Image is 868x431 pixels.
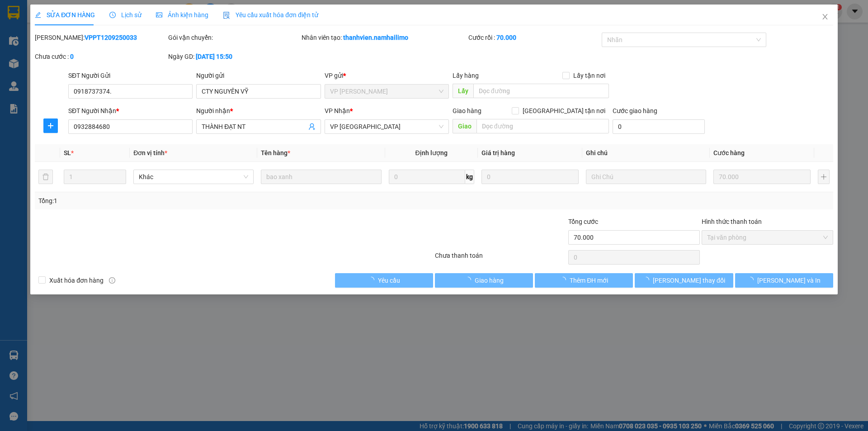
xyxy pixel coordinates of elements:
[109,11,142,19] span: Lịch sử
[757,275,821,285] span: [PERSON_NAME] và In
[325,107,350,114] span: VP Nhận
[261,149,290,156] span: Tên hàng
[415,149,448,156] span: Định lượng
[196,106,321,116] div: Người nhận
[735,273,833,288] button: [PERSON_NAME] và In
[330,120,443,133] span: VP Nha Trang
[821,13,829,20] span: close
[223,11,318,19] span: Yêu cầu xuất hóa đơn điện tử
[330,85,443,98] span: VP Phan Thiết
[747,277,757,283] span: loading
[453,84,473,98] span: Lấy
[560,277,570,283] span: loading
[168,33,300,43] div: Gói vận chuyển:
[453,72,479,79] span: Lấy hàng
[453,107,481,114] span: Giao hàng
[476,119,609,133] input: Dọc đường
[35,11,95,19] span: SỬA ĐƠN HÀNG
[38,196,335,206] div: Tổng: 1
[818,170,830,184] button: plus
[343,34,408,41] b: thanhvien.namhailimo
[519,106,609,116] span: [GEOGRAPHIC_DATA] tận nơi
[635,273,733,288] button: [PERSON_NAME] thay đổi
[196,71,321,81] div: Người gửi
[196,53,232,60] b: [DATE] 15:50
[453,119,476,133] span: Giao
[35,52,166,62] div: Chưa cước :
[613,119,705,134] input: Cước giao hàng
[475,275,504,285] span: Giao hàng
[707,231,828,244] span: Tại văn phòng
[64,149,71,156] span: SL
[335,273,433,288] button: Yêu cầu
[570,71,609,81] span: Lấy tận nơi
[568,218,598,225] span: Tổng cước
[582,144,710,162] th: Ghi chú
[261,170,381,184] input: VD: Bàn, Ghế
[223,12,230,19] img: icon
[109,277,115,284] span: info-circle
[465,277,475,283] span: loading
[570,275,608,285] span: Thêm ĐH mới
[713,170,811,184] input: 0
[496,34,516,41] b: 70.000
[168,52,300,62] div: Ngày GD:
[68,71,193,81] div: SĐT Người Gửi
[38,170,53,184] button: delete
[586,170,706,184] input: Ghi Chú
[46,275,107,285] span: Xuất hóa đơn hàng
[68,106,193,116] div: SĐT Người Nhận
[713,149,745,156] span: Cước hàng
[535,273,633,288] button: Thêm ĐH mới
[109,12,116,18] span: clock-circle
[613,107,657,114] label: Cước giao hàng
[35,33,166,43] div: [PERSON_NAME]:
[308,123,316,130] span: user-add
[473,84,609,98] input: Dọc đường
[35,12,41,18] span: edit
[156,12,162,18] span: picture
[812,5,838,30] button: Close
[481,170,579,184] input: 0
[133,149,167,156] span: Đơn vị tính
[325,71,449,81] div: VP gửi
[44,122,57,129] span: plus
[435,273,533,288] button: Giao hàng
[139,170,248,184] span: Khác
[378,275,400,285] span: Yêu cầu
[43,118,58,133] button: plus
[368,277,378,283] span: loading
[156,11,208,19] span: Ảnh kiện hàng
[643,277,653,283] span: loading
[653,275,725,285] span: [PERSON_NAME] thay đổi
[434,251,567,266] div: Chưa thanh toán
[465,170,474,184] span: kg
[302,33,467,43] div: Nhân viên tạo:
[468,33,600,43] div: Cước rồi :
[481,149,515,156] span: Giá trị hàng
[70,53,74,60] b: 0
[702,218,762,225] label: Hình thức thanh toán
[85,34,137,41] b: VPPT1209250033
